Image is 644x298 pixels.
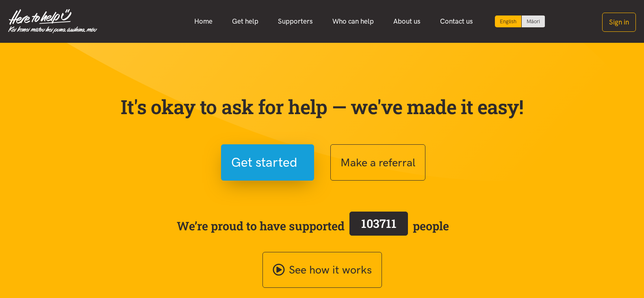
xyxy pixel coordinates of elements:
[221,144,314,181] button: Get started
[222,13,268,30] a: Get help
[231,152,297,173] span: Get started
[602,13,636,32] button: Sign in
[495,15,522,27] div: Current language
[268,13,323,30] a: Supporters
[430,13,483,30] a: Contact us
[522,15,545,27] a: Switch to Te Reo Māori
[345,210,413,242] a: 103711
[330,144,425,181] button: Make a referral
[323,13,384,30] a: Who can help
[177,210,449,242] span: We’re proud to have supported people
[361,216,397,231] span: 103711
[184,13,222,30] a: Home
[262,252,382,288] a: See how it works
[119,95,525,119] p: It's okay to ask for help — we've made it easy!
[8,9,97,33] img: Home
[384,13,430,30] a: About us
[495,15,545,27] div: Language toggle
